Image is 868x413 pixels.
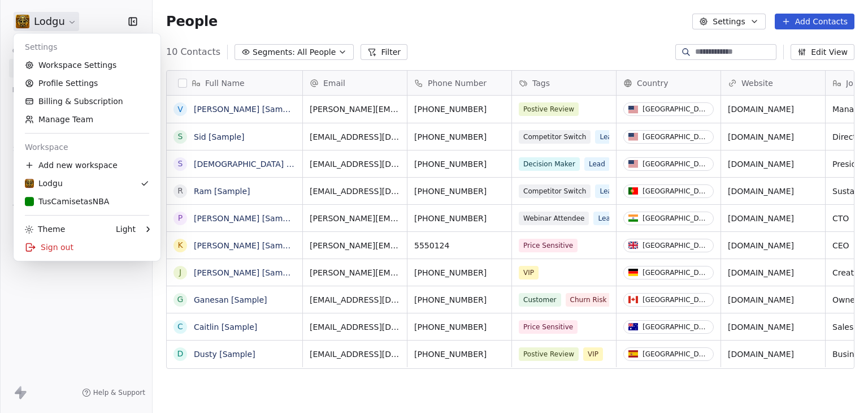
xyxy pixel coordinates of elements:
div: Lodgu [25,178,63,189]
div: Theme [25,223,65,235]
div: TusCamisetasNBA [25,196,109,207]
div: Light [116,223,136,235]
div: Sign out [18,238,156,256]
img: 11819-team-41f5ab92d1aa1d4a7d2caa24ea397e1f.png [25,179,34,188]
div: Workspace [18,138,156,156]
a: Workspace Settings [18,56,156,74]
a: Billing & Subscription [18,92,156,110]
div: Add new workspace [18,156,156,174]
a: Profile Settings [18,74,156,92]
a: Manage Team [18,110,156,128]
div: Settings [18,38,156,56]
